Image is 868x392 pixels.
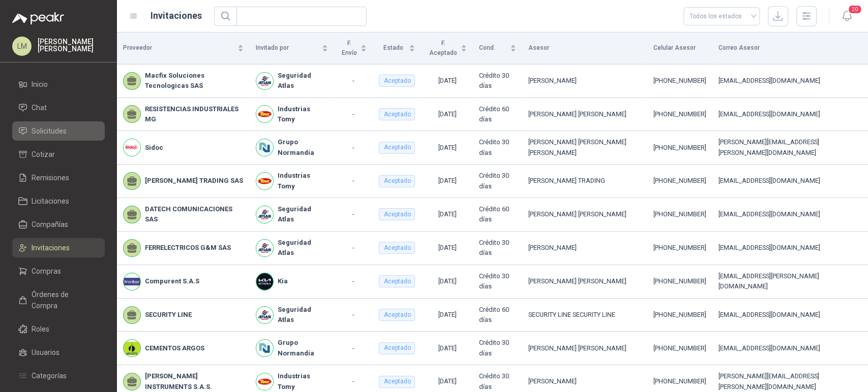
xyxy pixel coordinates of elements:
div: Aceptado [379,275,415,287]
b: [PERSON_NAME] TRADING SAS [145,176,243,186]
button: 20 [837,7,856,25]
span: [DATE] [438,244,456,251]
a: Invitaciones [12,238,105,257]
span: [DATE] [438,177,456,184]
img: Company Logo [256,307,273,323]
div: Aceptado [379,242,415,254]
div: [PERSON_NAME] [528,243,641,253]
a: Solicitudes [12,121,105,141]
img: Company Logo [256,106,273,122]
div: [PERSON_NAME] [PERSON_NAME] [528,343,641,353]
span: Compras [32,266,61,277]
b: FERRELECTRICOS G&M SAS [145,243,231,253]
b: Kia [278,276,288,286]
div: Aceptado [379,208,415,220]
div: Aceptado [379,376,415,388]
th: Estado [373,32,421,64]
b: Seguridad Atlas [278,204,328,225]
span: [DATE] [438,144,456,151]
div: [PHONE_NUMBER] [653,276,706,286]
span: - [352,177,354,184]
span: - [352,77,354,84]
span: Categorías [32,370,67,381]
img: Logo peakr [12,12,64,24]
a: Roles [12,319,105,339]
th: Invitado por [250,32,334,64]
h1: Invitaciones [151,9,202,23]
img: Company Logo [256,206,273,223]
a: Licitaciones [12,191,105,211]
div: [EMAIL_ADDRESS][DOMAIN_NAME] [718,176,862,186]
th: Correo Asesor [712,32,868,64]
a: Cotizar [12,145,105,164]
b: Industrias Tomy [278,104,328,125]
th: F. Aceptado [421,32,473,64]
div: Crédito 30 días [479,71,516,91]
div: [PERSON_NAME] [PERSON_NAME] [528,276,641,286]
span: - [352,110,354,118]
img: Company Logo [256,373,273,390]
div: [PHONE_NUMBER] [653,310,706,320]
span: [DATE] [438,311,456,318]
div: [PHONE_NUMBER] [653,343,706,353]
div: Aceptado [379,342,415,354]
th: Proveedor [117,32,250,64]
div: [PERSON_NAME] [PERSON_NAME] [PERSON_NAME] [528,137,641,158]
th: Cond. [473,32,522,64]
b: Industrias Tomy [278,171,328,191]
a: Categorías [12,366,105,385]
div: LM [12,37,32,56]
span: [DATE] [438,110,456,118]
div: Crédito 60 días [479,104,516,125]
div: [PERSON_NAME] [528,76,641,86]
span: Cond. [479,43,507,53]
img: Company Logo [256,273,273,290]
a: Órdenes de Compra [12,285,105,315]
span: - [352,311,354,318]
span: Solicitudes [32,125,67,137]
span: [DATE] [438,344,456,352]
a: Chat [12,98,105,117]
div: [PERSON_NAME] [528,376,641,386]
img: Company Logo [124,273,140,290]
div: Aceptado [379,75,415,87]
span: Compañías [32,219,68,230]
img: Company Logo [124,139,140,156]
div: Crédito 60 días [479,305,516,325]
div: [PERSON_NAME] [PERSON_NAME] [528,209,641,219]
b: Grupo Normandía [278,137,328,158]
b: RESISTENCIAS INDUSTRIALES MG [145,104,244,125]
b: Seguridad Atlas [278,305,328,325]
span: - [352,344,354,352]
div: [PERSON_NAME][EMAIL_ADDRESS][PERSON_NAME][DOMAIN_NAME] [718,137,862,158]
a: Compañías [12,215,105,234]
div: Crédito 30 días [479,271,516,292]
b: SECURITY LINE [145,310,192,320]
img: Company Logo [124,340,140,356]
img: Company Logo [256,340,273,356]
span: Órdenes de Compra [32,289,95,311]
div: [EMAIL_ADDRESS][DOMAIN_NAME] [718,76,862,86]
div: [EMAIL_ADDRESS][DOMAIN_NAME] [718,343,862,353]
div: [EMAIL_ADDRESS][DOMAIN_NAME] [718,209,862,219]
span: [DATE] [438,210,456,218]
span: - [352,277,354,285]
span: - [352,377,354,385]
div: [PHONE_NUMBER] [653,176,706,186]
span: - [352,244,354,251]
span: - [352,144,354,151]
a: Remisiones [12,168,105,187]
b: Industrias Tomy [278,371,328,392]
span: Cotizar [32,149,55,160]
b: Grupo Normandía [278,338,328,358]
a: Usuarios [12,343,105,362]
div: Aceptado [379,142,415,154]
div: [EMAIL_ADDRESS][DOMAIN_NAME] [718,310,862,320]
b: CEMENTOS ARGOS [145,343,204,353]
div: [PERSON_NAME] TRADING [528,176,641,186]
img: Company Logo [256,240,273,256]
div: [EMAIL_ADDRESS][DOMAIN_NAME] [718,243,862,253]
div: [PHONE_NUMBER] [653,376,706,386]
span: Estado [379,43,407,53]
th: Celular Asesor [647,32,712,64]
